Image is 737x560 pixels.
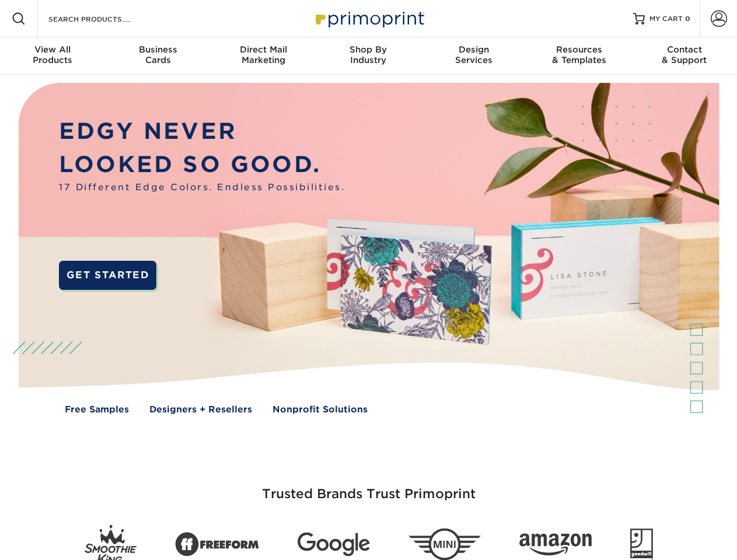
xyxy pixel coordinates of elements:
div: Marketing [211,44,316,65]
a: Resources& Templates [526,37,631,75]
div: Industry [316,44,421,65]
a: Free Samples [65,403,129,416]
span: Resources [526,44,631,55]
input: SEARCH PRODUCTS..... [47,12,161,26]
span: Contact [632,44,737,55]
div: Services [421,44,526,65]
div: & Support [632,44,737,65]
span: 17 Different Edge Colors. Endless Possibilities. [59,181,345,194]
span: Shop By [316,44,421,55]
a: Shop ByIndustry [316,37,421,75]
img: Google [298,533,370,556]
p: EDGY NEVER [59,115,345,148]
p: LOOKED SO GOOD. [59,148,345,181]
div: & Templates [526,44,631,65]
span: MY CART [649,14,683,24]
span: Direct Mail [211,44,316,55]
span: Design [421,44,526,55]
div: Cards [105,44,210,65]
a: Nonprofit Solutions [273,403,368,416]
h3: Trusted Brands Trust Primoprint [27,459,710,516]
img: Primoprint [310,6,427,31]
img: Amazon [519,534,592,556]
img: Goodwill [630,528,653,560]
a: BusinessCards [105,37,210,75]
span: 0 [685,15,690,23]
span: Business [105,44,210,55]
a: GET STARTED [59,261,156,290]
a: Contact& Support [632,37,737,75]
a: Direct MailMarketing [211,37,316,75]
a: DesignServices [421,37,526,75]
a: Designers + Resellers [149,403,252,416]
